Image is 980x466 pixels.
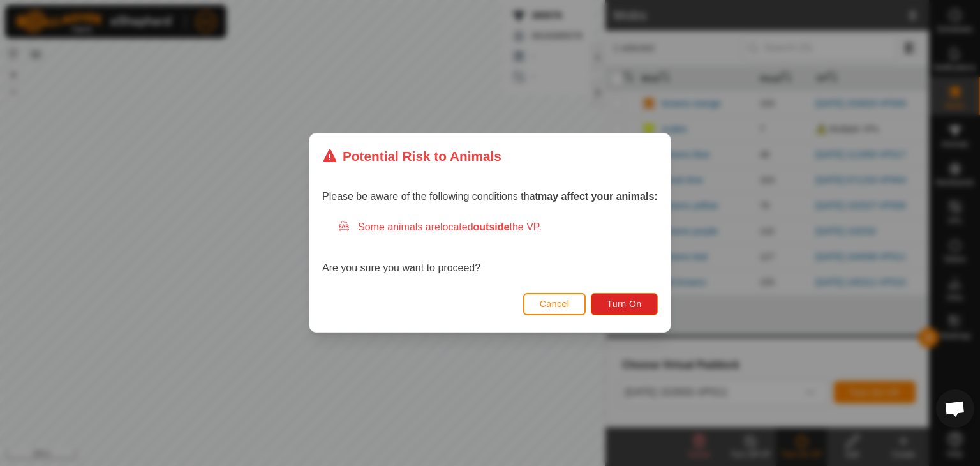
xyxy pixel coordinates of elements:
[538,192,658,202] strong: may affect your animals:
[540,299,570,310] span: Cancel
[936,389,974,428] div: Open chat
[523,293,586,315] button: Cancel
[591,293,658,315] button: Turn On
[473,222,510,233] strong: outside
[322,146,501,166] div: Potential Risk to Animals
[607,299,642,310] span: Turn On
[338,220,658,236] div: Some animals are
[322,192,658,202] span: Please be aware of the following conditions that
[322,220,658,276] div: Are you sure you want to proceed?
[440,222,542,233] span: located the VP.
